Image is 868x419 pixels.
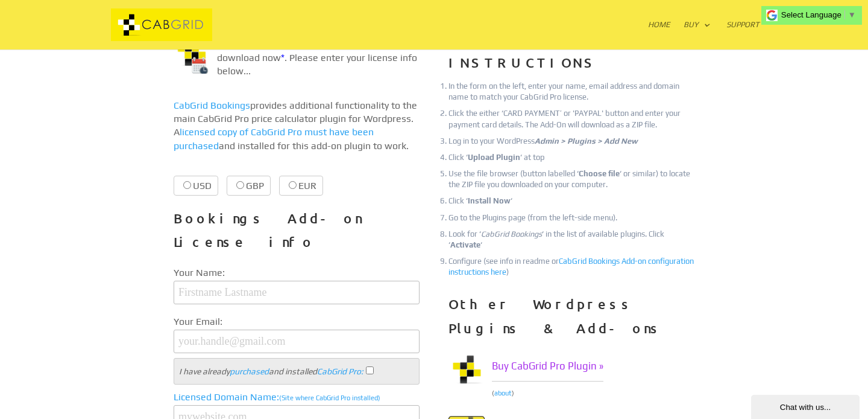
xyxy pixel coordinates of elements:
[183,181,191,189] input: USD
[448,168,694,190] li: Use the file browser (button labelled ‘ ‘ or similar) to locate the ZIP file you downloaded on yo...
[230,366,269,376] a: purchased
[174,314,420,330] label: Your Email:
[448,196,694,206] li: Click ‘ ‘
[174,176,218,196] label: USD
[492,389,514,397] span: ( )
[448,81,694,103] li: In the form on the left, enter your name, email address and domain name to match your CabGrid Pro...
[174,99,420,163] p: provides additional functionality to the main CabGrid Pro price calculator plugin for Wordpress. ...
[174,281,420,304] input: Firstname Lastname
[179,366,363,376] label: I have already and installed
[468,153,520,162] strong: Upload Plugin
[468,196,511,205] strong: Install Now
[448,256,694,278] li: Configure (see info in readme or )
[111,8,212,42] img: CabGrid
[279,394,380,401] span: (Site where CabGrid Pro installed)
[494,389,512,397] a: about
[361,366,363,376] a: :
[751,392,862,419] iframe: chat widget
[848,10,856,19] span: ▼
[579,169,620,178] strong: Choose file
[174,100,250,111] a: CabGrid Bookings
[781,10,856,19] a: Select Language​
[236,181,244,189] input: GBP
[781,10,841,19] span: Select Language
[448,51,694,81] h3: INSTRUCTIONS
[448,292,694,346] h3: Other Wordpress Plugins & Add-ons
[684,21,711,50] a: Buy
[289,181,297,189] input: EUR
[174,37,210,74] img: Taxi Booking Wordpress Plugin
[448,229,694,251] li: Look for ‘ ‘ in the list of available plugins. Click ‘ ‘
[174,126,374,151] a: licensed copy of CabGrid Pro must have been purchased
[227,176,271,196] label: GBP
[535,136,638,146] em: Admin > Plugins > Add New
[648,21,670,50] a: Home
[448,136,694,147] li: Log in to your WordPress
[726,21,759,50] a: Support
[448,351,485,388] img: CabGrid Wordpress Plugin
[317,366,361,376] a: CabGrid Pro
[448,257,694,277] a: CabGrid Bookings Add-on configuration instructions here
[174,389,420,405] label: Licensed Domain Name:
[174,206,420,260] h3: Bookings Add-on License info
[450,240,480,249] strong: Activate
[481,229,542,238] em: CabGrid Bookings
[844,10,845,19] span: ​
[448,152,694,163] li: Click ‘ ‘ at top
[174,330,420,353] input: your.handle@gmail.com
[492,351,603,382] a: Buy CabGrid Pro Plugin »
[174,37,420,88] p: is available to buy and download now . Please enter your license info below...
[279,176,323,196] label: EUR
[174,265,420,281] label: Your Name:
[448,108,694,130] li: Click the either ‘CARD PAYMENT’ or 'PAYPAL' button and enter your payment card details. The Add-O...
[448,213,694,223] li: Go to the Plugins page (from the left-side menu).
